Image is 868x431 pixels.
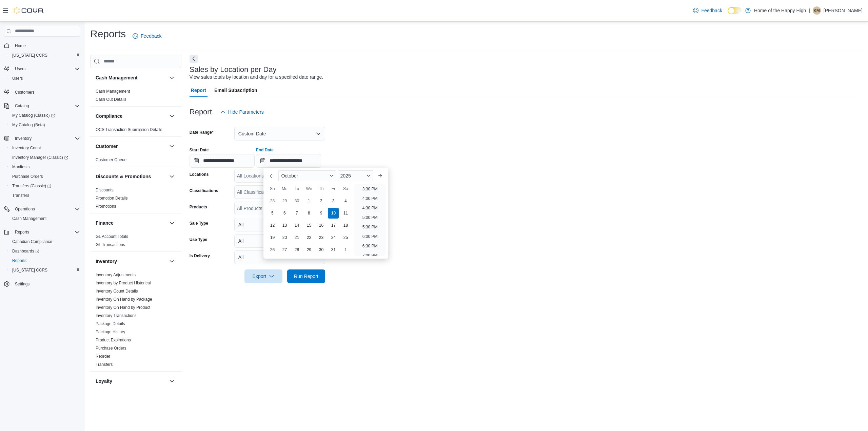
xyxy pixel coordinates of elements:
[96,288,138,294] span: Inventory Count Details
[190,154,255,168] input: Press the down key to open a popover containing a calendar.
[9,214,49,223] a: Cash Management
[234,234,325,248] button: All
[7,153,83,162] a: Inventory Manager (Classic)
[90,232,181,251] div: Finance
[96,74,138,81] h3: Cash Management
[340,208,351,219] div: day-11
[96,195,128,201] span: Promotion Details
[12,53,47,58] span: [US_STATE] CCRS
[15,229,29,235] span: Reports
[316,220,327,231] div: day-16
[12,113,55,118] span: My Catalog (Classic)
[9,247,80,255] span: Dashboards
[96,354,110,359] span: Reorder
[9,121,48,129] a: My Catalog (Beta)
[96,362,113,367] a: Transfers
[9,191,80,200] span: Transfers
[12,228,32,236] button: Reports
[291,244,302,255] div: day-28
[168,172,176,181] button: Discounts & Promotions
[96,173,151,180] h3: Discounts & Promotions
[7,237,83,246] button: Canadian Compliance
[90,271,181,371] div: Inventory
[96,113,166,119] button: Compliance
[96,305,150,310] span: Inventory On Hand by Product
[316,208,327,219] div: day-9
[12,248,39,254] span: Dashboards
[360,213,380,222] li: 5:00 PM
[96,289,138,294] a: Inventory Count Details
[96,143,118,150] h3: Customer
[191,83,206,97] span: Report
[7,172,83,181] button: Purchase Orders
[279,195,290,206] div: day-29
[340,220,351,231] div: day-18
[190,253,210,259] label: Is Delivery
[12,41,80,50] span: Home
[96,321,125,326] a: Package Details
[7,256,83,265] button: Reports
[96,378,166,385] button: Loyalty
[12,174,43,179] span: Purchase Orders
[7,162,83,172] button: Manifests
[7,74,83,83] button: Users
[809,6,810,15] p: |
[214,83,257,97] span: Email Subscription
[190,130,214,135] label: Date Range
[360,232,380,241] li: 6:00 PM
[15,43,26,49] span: Home
[360,204,380,212] li: 4:30 PM
[15,281,29,287] span: Settings
[7,111,83,120] a: My Catalog (Classic)
[96,242,125,247] a: GL Transactions
[9,266,80,274] span: Washington CCRS
[9,257,29,265] a: Reports
[96,89,130,94] a: Cash Management
[168,377,176,385] button: Loyalty
[278,170,336,181] div: Button. Open the month selector. October is currently selected.
[9,111,80,119] span: My Catalog (Classic)
[354,184,385,256] ul: Time
[279,183,290,194] div: Mo
[9,163,32,171] a: Manifests
[4,38,80,307] nav: Complex example
[9,121,80,129] span: My Catalog (Beta)
[15,90,35,95] span: Customers
[12,42,28,50] a: Home
[291,220,302,231] div: day-14
[267,220,278,231] div: day-12
[328,195,339,206] div: day-3
[14,7,44,14] img: Cova
[328,244,339,255] div: day-31
[7,191,83,200] button: Transfers
[9,257,80,265] span: Reports
[96,187,114,193] span: Discounts
[291,183,302,194] div: Tu
[12,267,47,273] span: [US_STATE] CCRS
[9,182,54,190] a: Transfers (Classic)
[96,234,128,239] a: GL Account Totals
[96,113,122,119] h3: Compliance
[190,204,207,210] label: Products
[15,103,29,109] span: Catalog
[190,221,208,226] label: Sale Type
[244,269,282,283] button: Export
[294,273,318,280] span: Run Report
[96,157,126,162] a: Customer Queue
[12,183,51,189] span: Transfers (Classic)
[303,183,314,194] div: We
[303,232,314,243] div: day-22
[12,216,46,221] span: Cash Management
[1,204,83,214] button: Operations
[9,153,71,162] a: Inventory Manager (Classic)
[754,6,806,15] p: Home of the Happy High
[96,329,125,335] span: Package History
[9,191,32,200] a: Transfers
[7,120,83,130] button: My Catalog (Beta)
[96,337,131,343] span: Product Expirations
[9,111,58,119] a: My Catalog (Classic)
[96,204,116,209] span: Promotions
[96,258,166,265] button: Inventory
[96,127,162,132] a: OCS Transaction Submission Details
